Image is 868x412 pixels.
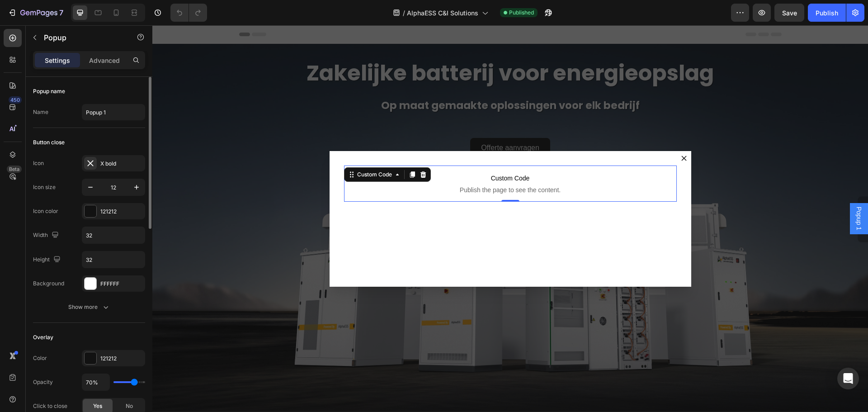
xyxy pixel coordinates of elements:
iframe: Design area [152,25,868,412]
input: Auto [82,251,145,268]
div: Background [33,279,64,288]
div: Icon size [33,183,56,191]
div: Custom Code [203,145,241,153]
span: AlphaESS C&I Solutions [407,8,478,18]
div: Dialog body [177,126,539,261]
div: Undo/Redo [170,4,207,22]
div: Click to close [33,402,67,410]
span: Popup 1 [702,181,711,205]
div: Opacity [33,378,53,386]
div: Beta [7,166,22,173]
div: Icon [33,159,44,167]
span: Published [509,9,534,17]
button: Publish [808,4,846,22]
span: / [403,8,405,18]
div: Overlay [33,333,53,341]
span: Publish the page to see the content. [192,160,524,169]
div: Icon color [33,207,58,215]
div: Popup name [33,87,65,95]
p: 7 [59,7,63,18]
p: Advanced [89,56,120,65]
div: Dialog content [177,126,539,261]
button: Show more [33,299,145,315]
div: 121212 [100,208,143,216]
span: No [126,402,133,410]
div: X bold [100,160,143,168]
div: FFFFFF [100,280,143,288]
button: Save [774,4,804,22]
p: Popup [44,32,121,43]
div: Publish [816,8,838,18]
div: 450 [9,96,22,104]
span: Save [782,9,797,17]
div: 121212 [100,355,143,363]
input: Auto [82,227,145,243]
div: Show more [68,303,110,312]
input: E.g. New popup [82,104,145,120]
input: Auto [82,374,109,390]
div: Name [33,108,48,116]
p: Settings [45,56,70,65]
div: Button close [33,138,65,147]
div: Open Intercom Messenger [837,368,859,389]
div: Color [33,354,47,362]
div: Height [33,254,62,266]
span: Custom Code [192,147,524,158]
div: Width [33,229,61,242]
span: Yes [93,402,102,410]
button: 7 [4,4,67,22]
